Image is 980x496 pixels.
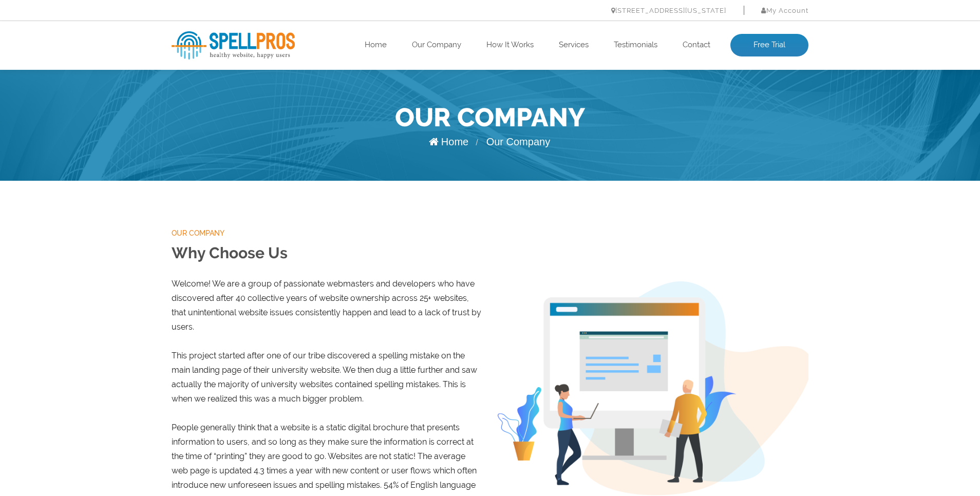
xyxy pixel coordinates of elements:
span: / [476,138,478,147]
p: Welcome! We are a group of passionate webmasters and developers who have discovered after 40 coll... [172,277,482,334]
a: Home [429,136,468,147]
h1: Our Company [172,100,808,136]
img: search-desktop-new [498,281,808,496]
span: our company [172,227,482,240]
h2: Why Choose Us [172,240,482,267]
p: This project started after one of our tribe discovered a spelling mistake on the main landing pag... [172,349,482,406]
span: Our Company [486,136,551,147]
